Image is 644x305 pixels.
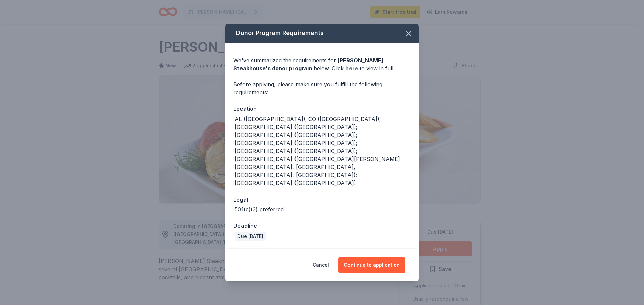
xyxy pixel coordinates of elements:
[233,56,411,72] div: We've summarized the requirements for below. Click to view in full.
[235,232,266,241] div: Due [DATE]
[233,195,411,204] div: Legal
[313,257,329,273] button: Cancel
[225,24,419,43] div: Donor Program Requirements
[338,257,405,273] button: Continue to application
[233,80,411,96] div: Before applying, please make sure you fulfill the following requirements:
[233,221,411,230] div: Deadline
[345,64,358,72] a: here
[233,104,411,113] div: Location
[235,115,411,187] div: AL ([GEOGRAPHIC_DATA]); CO ([GEOGRAPHIC_DATA]); [GEOGRAPHIC_DATA] ([GEOGRAPHIC_DATA]); [GEOGRAPHI...
[235,205,284,213] div: 501(c)(3) preferred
